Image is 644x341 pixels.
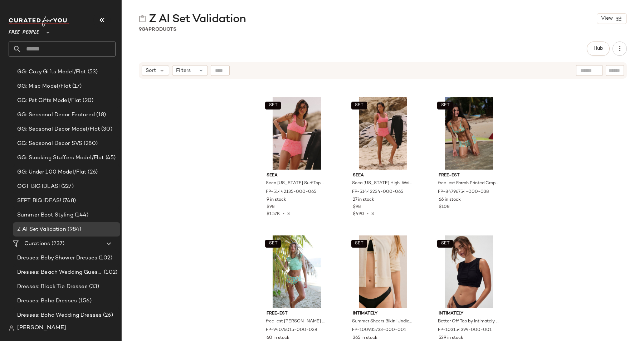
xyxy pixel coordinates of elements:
img: 51442234_065_d [347,97,419,170]
span: [PERSON_NAME] [17,324,66,332]
button: SET [351,240,367,248]
span: Sort [146,67,156,74]
span: (748) [61,197,76,205]
img: 94076015_038_d [261,235,333,308]
img: 100935733_001_a [347,235,419,308]
span: (26) [102,311,113,320]
span: SET [355,103,364,108]
span: (18) [95,111,106,119]
span: Seea [267,172,327,179]
span: (144) [73,211,89,219]
span: (156) [77,297,92,305]
span: $490 [353,212,364,216]
span: SET [440,241,449,246]
span: (102) [97,254,112,262]
button: SET [351,102,367,109]
span: Summer Sheers Bikini Undies by Intimately at Free People in Black, Size: L [352,318,413,325]
span: 3 [371,212,374,216]
span: Dresses: Boho Wedding Dresses [17,311,102,320]
span: (20) [81,97,93,105]
span: Z AI Set Validation [17,225,66,234]
span: (53) [86,68,98,76]
div: Products [139,26,176,33]
span: 66 in stock [439,197,461,203]
span: GG: Stocking Stuffers Model/Flat [17,154,104,162]
span: Intimately [439,311,499,317]
span: $98 [353,204,361,210]
span: free-est [439,172,499,179]
span: FP-51442234-000-065 [352,189,403,195]
span: (227) [60,182,74,191]
span: (17) [71,82,82,91]
span: Free People [9,24,39,37]
span: 27 in stock [353,197,374,203]
span: GG: Seasonal Decor Featured [17,111,95,119]
img: 84796754_038_c [433,97,505,170]
span: (33) [88,283,99,291]
span: 9 in stock [267,197,286,203]
span: Dresses: Beach Wedding Guest Dresses [17,268,102,277]
span: (280) [82,140,98,148]
span: Hub [593,46,603,52]
button: SET [265,102,281,109]
span: $98 [267,204,274,210]
img: svg%3e [9,325,14,331]
img: svg%3e [139,15,146,22]
span: GG: Misc Model/Flat [17,82,71,91]
span: SET [355,241,364,246]
span: Dresses: Baby Shower Dresses [17,254,97,262]
span: Better Off Top by Intimately at Free People in Black, Size: XS/S [438,318,498,325]
span: View [601,16,613,21]
span: free-est [267,311,327,317]
span: (984) [66,225,82,234]
img: cfy_white_logo.C9jOOHJF.svg [9,16,69,26]
span: $108 [439,204,449,210]
button: SET [437,240,453,248]
span: FP-94076015-000-038 [266,327,317,333]
span: GG: Cozy Gifts Model/Flat [17,68,86,76]
span: Dresses: Boho Dresses [17,297,77,305]
span: SET [440,103,449,108]
span: OCT BIG IDEAS! [17,182,60,191]
span: Dresses: Black Tie Dresses [17,283,88,291]
img: 103154399_001_a [433,235,505,308]
span: (237) [50,240,64,248]
span: FP-103154399-000-001 [438,327,492,333]
span: • [364,212,371,216]
button: SET [437,102,453,109]
span: • [280,212,287,216]
span: free-est Farrah Printed Crop Bikini Top at Free People in Green, Size: S [438,180,498,187]
span: (45) [104,154,116,162]
button: View [597,13,627,24]
span: (102) [102,268,117,277]
span: Z AI Set Validation [149,12,246,26]
span: 3 [287,212,290,216]
span: (26) [86,168,98,176]
span: FP-100935733-000-001 [352,327,406,333]
span: Seea [US_STATE] High-Waisted Surf Bottoms at Free People in Pink, Size: XL [352,180,413,187]
span: (30) [100,125,112,133]
span: Filters [176,67,191,74]
span: GG: Seasonal Decor SVS [17,140,82,148]
span: 984 [139,27,148,32]
span: GG: Pet Gifts Model/Flat [17,97,81,105]
span: Seea [353,172,413,179]
span: Seea [US_STATE] Surf Top at Free People in Pink, Size: L [266,180,326,187]
span: SET [268,103,277,108]
span: SEPT BIG IDEAS! [17,197,61,205]
button: Hub [587,42,610,56]
span: GG: Seasonal Decor Model/Flat [17,125,100,133]
span: Summer Boot Styling [17,211,73,219]
span: $1.57K [267,212,280,216]
span: Curations [24,240,50,248]
span: Intimately [353,311,413,317]
img: 51442135_065_a [261,97,333,170]
span: GG: Under 100 Model/Flat [17,168,86,176]
span: free-est [PERSON_NAME] Printed Swim Shortie at Free People in [GEOGRAPHIC_DATA], Size: L [266,318,326,325]
button: SET [265,240,281,248]
span: FP-84796754-000-038 [438,189,489,195]
span: FP-51442135-000-065 [266,189,316,195]
span: SET [268,241,277,246]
